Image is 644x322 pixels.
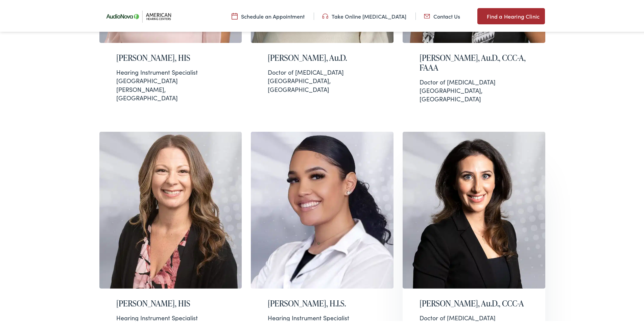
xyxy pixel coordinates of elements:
[251,130,393,287] img: Melissa Negron is a hearing instrument specialist at American Hearing Centers in Monroe Township,...
[424,11,460,19] a: Contact Us
[424,11,430,19] img: utility icon
[268,297,377,307] h2: [PERSON_NAME], H.I.S.
[420,297,528,307] h2: [PERSON_NAME], Au.D., CCC-A
[232,11,305,19] a: Schedule an Appointment
[477,11,483,19] img: utility icon
[268,312,377,321] div: Hearing Instrument Specialist
[268,67,377,75] div: Doctor of [MEDICAL_DATA]
[420,76,528,102] div: [GEOGRAPHIC_DATA], [GEOGRAPHIC_DATA]
[268,52,377,61] h2: [PERSON_NAME], Au.D.
[322,11,328,19] img: utility icon
[232,11,238,19] img: utility icon
[420,312,528,321] div: Doctor of [MEDICAL_DATA]
[420,76,528,85] div: Doctor of [MEDICAL_DATA]
[116,52,225,61] h2: [PERSON_NAME], HIS
[403,130,545,287] img: Sarah Elias is an audiologist at American Hearing Centers in Lawrenceville, NJ.
[116,67,225,75] div: Hearing Instrument Specialist
[116,312,225,321] div: Hearing Instrument Specialist
[322,11,406,19] a: Take Online [MEDICAL_DATA]
[420,52,528,71] h2: [PERSON_NAME], Au.D., CCC-A, FAAA
[477,7,545,23] a: Find a Hearing Clinic
[116,297,225,307] h2: [PERSON_NAME], HIS
[116,67,225,101] div: [GEOGRAPHIC_DATA][PERSON_NAME], [GEOGRAPHIC_DATA]
[268,67,377,92] div: [GEOGRAPHIC_DATA], [GEOGRAPHIC_DATA]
